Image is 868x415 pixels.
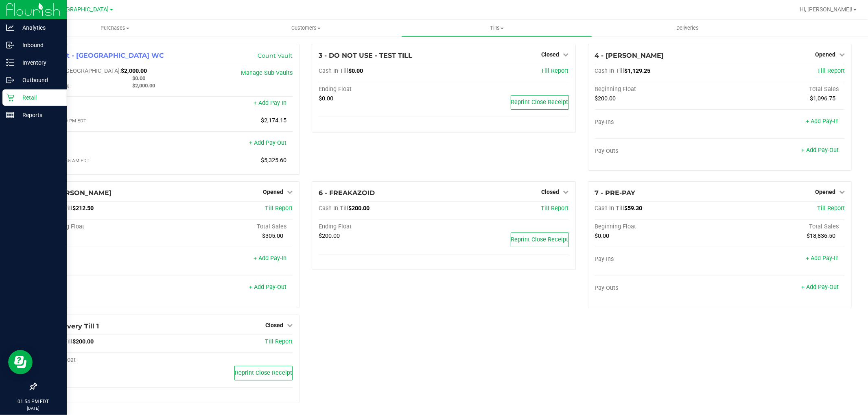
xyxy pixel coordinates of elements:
a: Till Report [265,205,293,212]
span: Cash In Till [595,205,625,212]
p: Outbound [14,75,63,85]
a: + Add Pay-Out [249,284,286,291]
span: $212.50 [72,205,94,212]
span: $18,836.50 [807,232,835,239]
a: Till Report [817,205,845,212]
span: $2,000.00 [121,67,147,74]
span: $0.00 [132,75,145,81]
a: Till Report [541,205,569,212]
span: Reprint Close Receipt [235,369,292,376]
iframe: Resource center [8,350,33,374]
div: Pay-Outs [43,140,168,148]
span: Tills [402,24,592,32]
a: Till Report [541,67,569,74]
span: 3 - DO NOT USE - TEST TILL [319,52,412,59]
div: Ending Float [43,356,168,364]
div: Pay-Ins [43,256,168,263]
div: Beginning Float [595,223,720,230]
span: 5 - [PERSON_NAME] [43,189,112,197]
inline-svg: Inbound [6,41,14,49]
span: Closed [265,322,283,328]
a: Purchases [20,20,210,37]
span: Closed [542,51,560,58]
span: Till Report [265,338,293,345]
p: Analytics [14,23,63,33]
span: Cash In Till [319,205,348,212]
a: Count Vault [258,52,293,59]
p: [DATE] [4,405,63,411]
a: Deliveries [592,20,783,37]
span: 8 - Delivery Till 1 [43,322,99,330]
span: Reprint Close Receipt [511,99,568,106]
span: 4 - [PERSON_NAME] [595,52,664,59]
span: Cash In Till [319,67,348,74]
inline-svg: Outbound [6,76,14,84]
div: Pay-Ins [43,100,168,108]
span: Opened [815,51,835,58]
div: Pay-Outs [595,285,720,292]
span: $200.00 [72,338,94,345]
div: Total Sales [168,223,293,230]
span: Purchases [20,24,210,32]
span: $59.30 [625,205,643,212]
span: 1 - Vault - [GEOGRAPHIC_DATA] WC [43,52,164,59]
span: $1,096.75 [810,95,835,102]
span: Cash In Till [595,67,625,74]
div: Total Sales [720,223,845,230]
a: + Add Pay-In [254,100,286,106]
span: $0.00 [348,67,363,74]
div: Total Sales [720,86,845,93]
a: + Add Pay-Out [801,284,839,291]
a: Customers [210,20,401,37]
span: $0.00 [595,232,610,239]
div: Pay-Outs [595,148,720,155]
a: Tills [401,20,592,37]
div: Pay-Ins [595,119,720,126]
a: + Add Pay-In [806,255,839,262]
span: Opened [263,189,283,195]
div: Beginning Float [43,223,168,230]
span: $305.00 [262,232,283,239]
p: Retail [14,93,63,102]
span: $0.00 [319,95,333,102]
span: 7 - PRE-PAY [595,189,636,197]
p: 01:54 PM EDT [4,398,63,405]
inline-svg: Reports [6,111,14,119]
span: Deliveries [665,24,710,32]
span: Reprint Close Receipt [511,236,568,243]
span: $2,000.00 [132,83,155,89]
span: Hi, [PERSON_NAME]! [800,6,853,13]
div: Ending Float [319,223,444,230]
button: Reprint Close Receipt [511,95,569,110]
span: Customers [211,24,401,32]
span: $2,174.15 [261,117,286,124]
span: $200.00 [348,205,370,212]
span: 6 - FREAKAZOID [319,189,375,197]
div: Pay-Outs [43,285,168,292]
p: Reports [14,110,63,120]
span: Opened [815,189,835,195]
span: [GEOGRAPHIC_DATA] [53,6,109,13]
div: Beginning Float [595,86,720,93]
span: Closed [542,189,560,195]
inline-svg: Retail [6,93,14,102]
span: $200.00 [595,95,616,102]
a: + Add Pay-Out [249,139,286,146]
a: Till Report [817,67,845,74]
span: $5,325.60 [261,157,286,164]
span: $1,129.25 [625,67,651,74]
span: Cash In [GEOGRAPHIC_DATA]: [43,67,121,74]
a: + Add Pay-In [254,255,286,262]
p: Inbound [14,40,63,50]
span: $200.00 [319,232,340,239]
a: Manage Sub-Vaults [241,70,293,76]
inline-svg: Inventory [6,59,14,67]
button: Reprint Close Receipt [511,232,569,247]
a: + Add Pay-Out [801,147,839,154]
button: Reprint Close Receipt [234,366,293,380]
